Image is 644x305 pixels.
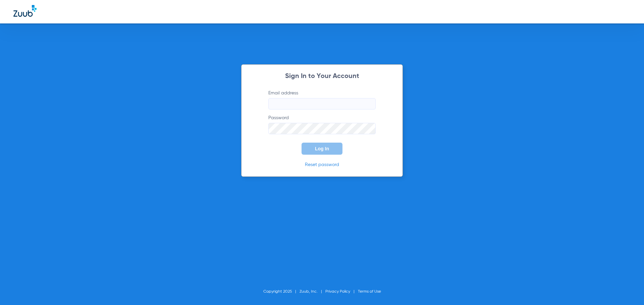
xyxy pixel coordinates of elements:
a: Reset password [305,162,339,167]
h2: Sign In to Your Account [258,73,386,80]
span: Log In [315,146,329,151]
input: Email address [268,98,376,109]
img: Zuub Logo [13,5,37,17]
label: Email address [268,90,376,109]
input: Password [268,123,376,134]
label: Password [268,115,376,134]
li: Copyright 2025 [263,288,300,295]
a: Terms of Use [358,290,381,294]
li: Zuub, Inc. [300,288,325,295]
a: Privacy Policy [325,290,350,294]
button: Log In [302,143,342,155]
